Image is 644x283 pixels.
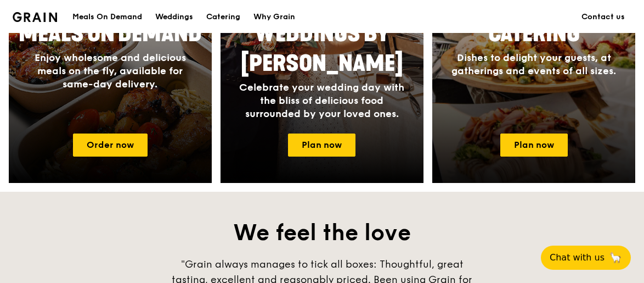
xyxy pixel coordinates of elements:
[200,1,247,34] a: Catering
[73,134,148,157] a: Order now
[550,251,605,264] span: Chat with us
[488,21,580,47] span: Catering
[35,52,186,90] span: Enjoy wholesome and delicious meals on the fly, available for same-day delivery.
[575,1,631,34] a: Contact us
[239,81,404,120] span: Celebrate your wedding day with the bliss of delicious food surrounded by your loved ones.
[149,1,200,34] a: Weddings
[155,1,193,34] div: Weddings
[500,134,568,157] a: Plan now
[72,1,142,34] div: Meals On Demand
[288,134,355,157] a: Plan now
[247,1,302,34] a: Why Grain
[253,1,295,34] div: Why Grain
[13,12,57,22] img: Grain
[451,52,616,77] span: Dishes to delight your guests, at gatherings and events of all sizes.
[206,1,240,34] div: Catering
[19,21,202,47] span: Meals On Demand
[609,251,622,264] span: 🦙
[541,246,631,270] button: Chat with us🦙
